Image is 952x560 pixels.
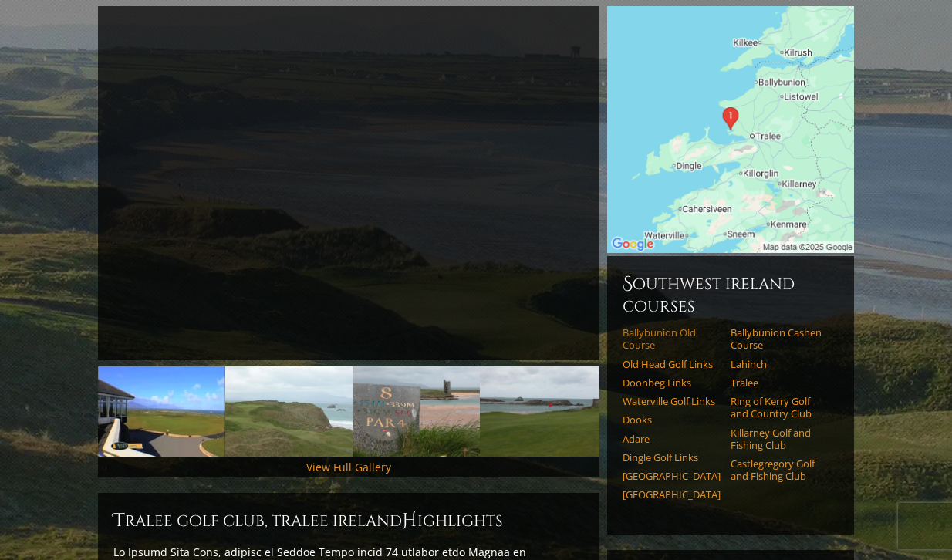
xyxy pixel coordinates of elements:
[623,433,721,445] a: Adare
[731,457,829,483] a: Castlegregory Golf and Fishing Club
[607,6,854,253] img: Google Map of Tralee Golf Club, Kerry, Ireland
[623,358,721,370] a: Old Head Golf Links
[623,272,839,317] h6: Southwest Ireland Courses
[623,376,721,389] a: Doonbeg Links
[402,508,417,533] span: H
[731,326,829,352] a: Ballybunion Cashen Course
[731,395,829,420] a: Ring of Kerry Golf and Country Club
[623,326,721,352] a: Ballybunion Old Course
[306,460,391,474] a: View Full Gallery
[623,488,721,501] a: [GEOGRAPHIC_DATA]
[623,470,721,482] a: [GEOGRAPHIC_DATA]
[623,413,721,426] a: Dooks
[731,358,829,370] a: Lahinch
[623,395,721,407] a: Waterville Golf Links
[731,427,829,452] a: Killarney Golf and Fishing Club
[113,508,584,533] h2: Tralee Golf Club, Tralee Ireland ighlights
[623,451,721,464] a: Dingle Golf Links
[731,376,829,389] a: Tralee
